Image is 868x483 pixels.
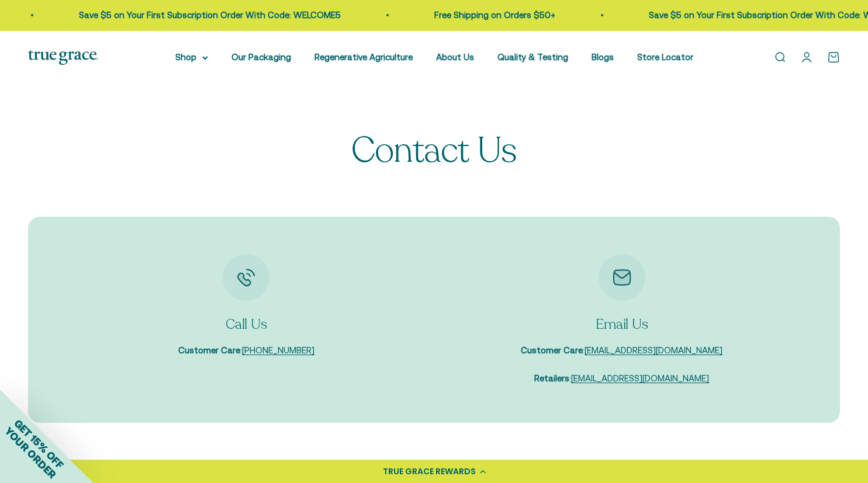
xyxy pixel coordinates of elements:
p: Email Us [521,315,722,335]
div: TRUE GRACE REWARDS [383,465,476,478]
a: About Us [436,52,474,62]
a: [EMAIL_ADDRESS][DOMAIN_NAME] [585,345,722,355]
p: : [178,343,314,357]
div: Item 2 of 2 [446,254,798,386]
strong: Customer Care [178,345,240,355]
span: GET 15% OFF [12,416,66,471]
a: Blogs [592,52,614,62]
strong: Customer Care [521,345,583,355]
a: Regenerative Agriculture [314,52,413,62]
a: Free Shipping on Orders $50+ [432,10,553,20]
strong: Retailers [534,373,569,383]
p: : [521,371,722,385]
p: Call Us [178,315,314,335]
p: Save $5 on Your First Subscription Order With Code: WELCOME5 [77,8,338,22]
span: YOUR ORDER [2,425,58,481]
p: Contact Us [351,131,517,170]
div: Item 1 of 2 [70,254,423,358]
a: [EMAIL_ADDRESS][DOMAIN_NAME] [571,373,709,383]
p: : [521,343,722,357]
a: Store Locator [637,52,693,62]
summary: Shop [175,50,208,64]
a: [PHONE_NUMBER] [242,345,314,355]
a: Quality & Testing [497,52,568,62]
a: Our Packaging [231,52,291,62]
